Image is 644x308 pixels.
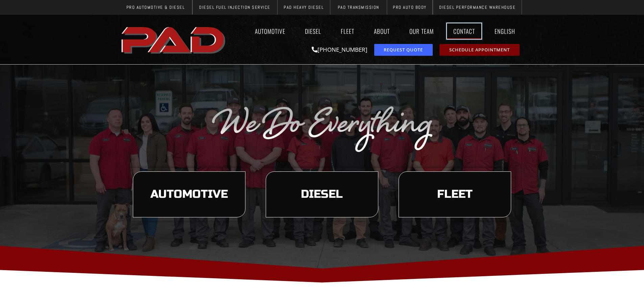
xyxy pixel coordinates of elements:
[367,23,396,39] a: About
[312,46,367,53] a: [PHONE_NUMBER]
[119,21,229,58] img: The image shows the word "PAD" in bold, red, uppercase letters with a slight shadow effect.
[150,189,228,200] span: Automotive
[199,5,270,9] span: Diesel Fuel Injection Service
[229,23,525,39] nav: Menu
[393,5,427,9] span: Pro Auto Body
[248,23,292,39] a: Automotive
[399,171,511,217] a: learn more about our fleet services
[488,23,525,39] a: English
[299,23,328,39] a: Diesel
[211,103,434,153] img: The image displays the phrase "We Do Everything" in a silver, cursive font on a transparent backg...
[439,44,520,56] a: schedule repair or service appointment
[437,189,473,200] span: Fleet
[266,171,378,217] a: learn more about our diesel services
[374,44,433,56] a: request a service or repair quote
[334,23,361,39] a: Fleet
[449,48,510,52] span: Schedule Appointment
[384,48,423,52] span: Request Quote
[284,5,324,9] span: PAD Heavy Diesel
[447,23,481,39] a: Contact
[301,189,343,200] span: Diesel
[119,21,229,58] a: pro automotive and diesel home page
[338,5,379,9] span: PAD Transmission
[126,5,185,9] span: Pro Automotive & Diesel
[133,171,245,217] a: learn more about our automotive services
[403,23,440,39] a: Our Team
[439,5,516,9] span: Diesel Performance Warehouse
